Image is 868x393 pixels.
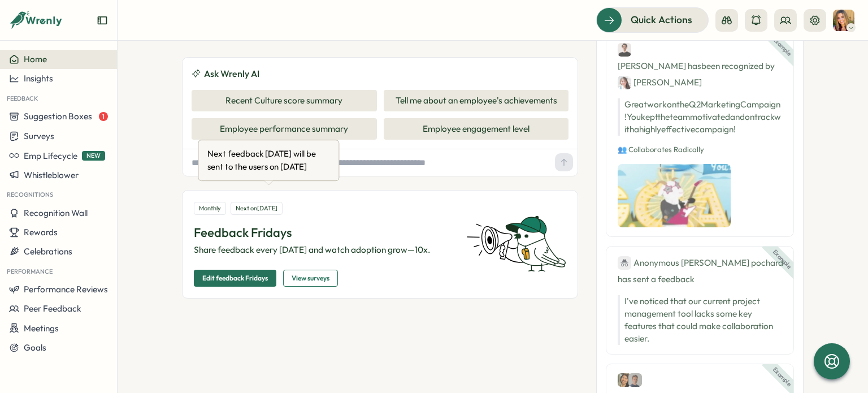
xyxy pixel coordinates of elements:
span: Home [24,54,47,64]
img: Recognition Image [618,164,731,227]
span: Meetings [24,323,59,334]
button: View surveys [283,270,338,287]
div: Anonymous [PERSON_NAME] pochard [618,256,783,270]
button: Recent Culture score summary [192,90,377,111]
span: Suggestion Boxes [24,111,92,122]
div: has sent a feedback [618,256,782,286]
button: Employee engagement level [384,118,569,140]
div: [PERSON_NAME] [618,75,702,89]
span: NEW [82,151,105,161]
p: Great work on the Q2 Marketing Campaign! You kept the team motivated and on track with a highly e... [618,98,782,136]
span: Surveys [24,131,54,141]
button: Tell me about an employee's achievements [384,90,569,111]
img: Jane [618,76,631,89]
button: Employee performance summary [192,118,377,140]
span: Edit feedback Fridays [202,270,268,286]
span: Recognition Wall [24,208,88,218]
span: 1 [99,112,108,121]
button: Expand sidebar [97,15,108,26]
span: Performance Reviews [24,284,108,295]
p: 👥 Collaborates Radically [618,145,782,155]
img: Jack [628,373,642,387]
p: I've noticed that our current project management tool lacks some key features that could make col... [624,295,782,345]
button: Edit feedback Fridays [194,270,276,287]
div: [PERSON_NAME] has been recognized by [618,43,782,89]
span: Quick Actions [631,12,692,27]
p: Feedback Fridays [194,224,453,241]
span: Insights [24,73,53,84]
span: Celebrations [24,246,72,257]
div: Next on [DATE] [231,202,283,215]
span: Rewards [24,227,58,237]
div: Monthly [194,202,226,215]
img: Ben [618,43,631,57]
span: Ask Wrenly AI [204,67,259,81]
span: Whistleblower [24,170,79,180]
img: Cassie [618,373,631,387]
button: Quick Actions [596,7,709,32]
span: Peer Feedback [24,303,81,314]
span: View surveys [292,270,329,286]
p: Share feedback every [DATE] and watch adoption grow—10x. [194,244,453,256]
img: Tarin O'Neill [833,10,854,31]
div: Next feedback [DATE] will be sent to the users on [DATE] [205,145,332,176]
span: Emp Lifecycle [24,150,77,161]
span: Goals [24,342,46,353]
